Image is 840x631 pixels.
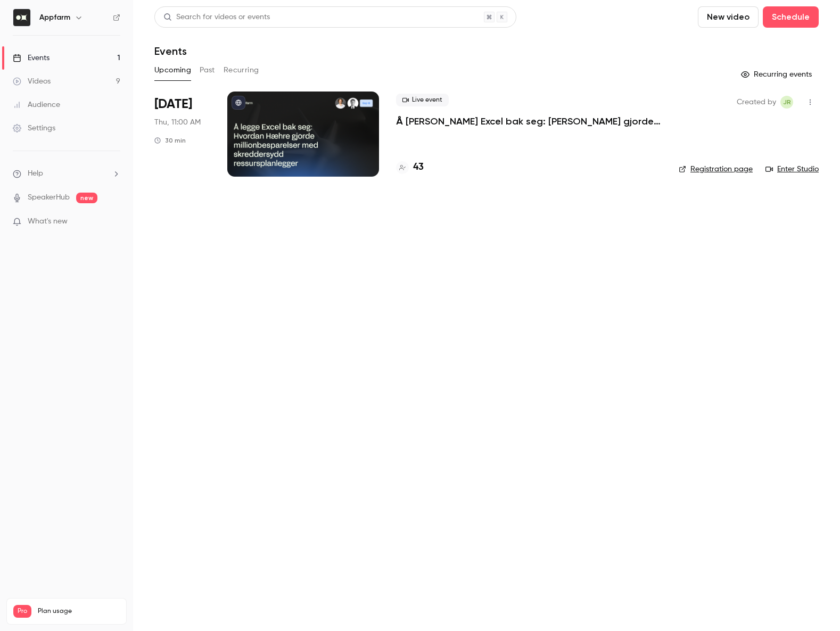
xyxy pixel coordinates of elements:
img: Appfarm [13,9,30,26]
h6: Appfarm [39,12,70,23]
span: What's new [28,216,68,227]
span: Plan usage [38,607,120,616]
a: 43 [396,160,424,175]
span: Pro [13,605,31,618]
span: Live event [396,94,449,106]
span: Thu, 11:00 AM [154,117,201,128]
div: Videos [13,76,51,87]
span: Julie Remen [780,96,793,109]
span: Created by [737,96,776,109]
button: Upcoming [154,62,191,79]
div: Sep 18 Thu, 11:00 AM (Europe/Oslo) [154,92,210,177]
button: New video [698,6,759,28]
h4: 43 [413,160,424,175]
div: Settings [13,123,55,134]
a: Enter Studio [765,164,819,175]
button: Recurring [224,62,259,79]
span: new [76,193,97,203]
a: Å [PERSON_NAME] Excel bak seg: [PERSON_NAME] gjorde millionbesparelser med skreddersydd ressurspl... [396,115,662,128]
a: Registration page [679,164,753,175]
button: Recurring events [736,66,819,83]
div: Events [13,53,50,63]
span: [DATE] [154,96,192,113]
span: Help [28,168,43,179]
button: Past [200,62,215,79]
li: help-dropdown-opener [13,168,120,179]
span: JR [783,96,791,109]
a: SpeakerHub [28,192,70,203]
h1: Events [154,45,187,57]
div: 30 min [154,136,186,145]
div: Audience [13,99,60,110]
button: Schedule [763,6,819,28]
div: Search for videos or events [163,12,270,23]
